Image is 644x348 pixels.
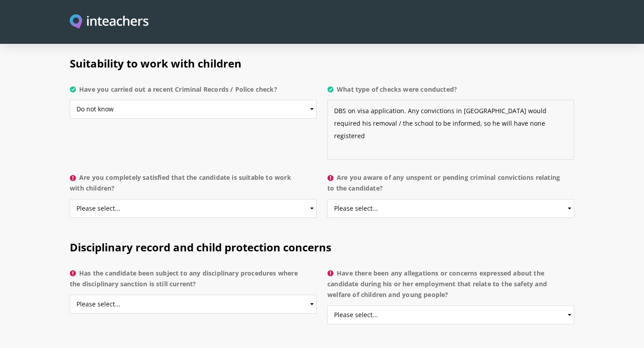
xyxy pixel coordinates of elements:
label: What type of checks were conducted? [327,84,574,100]
label: Are you aware of any unspent or pending criminal convictions relating to the candidate? [327,172,574,199]
span: Disciplinary record and child protection concerns [70,240,331,255]
span: Suitability to work with children [70,56,241,71]
label: Has the candidate been subject to any disciplinary procedures where the disciplinary sanction is ... [70,268,317,295]
label: Are you completely satisfied that the candidate is suitable to work with children? [70,172,317,199]
a: Visit this site's homepage [70,14,148,30]
label: Have you carried out a recent Criminal Records / Police check? [70,84,317,100]
img: Inteachers [70,14,148,30]
label: Have there been any allegations or concerns expressed about the candidate during his or her emplo... [327,268,574,306]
